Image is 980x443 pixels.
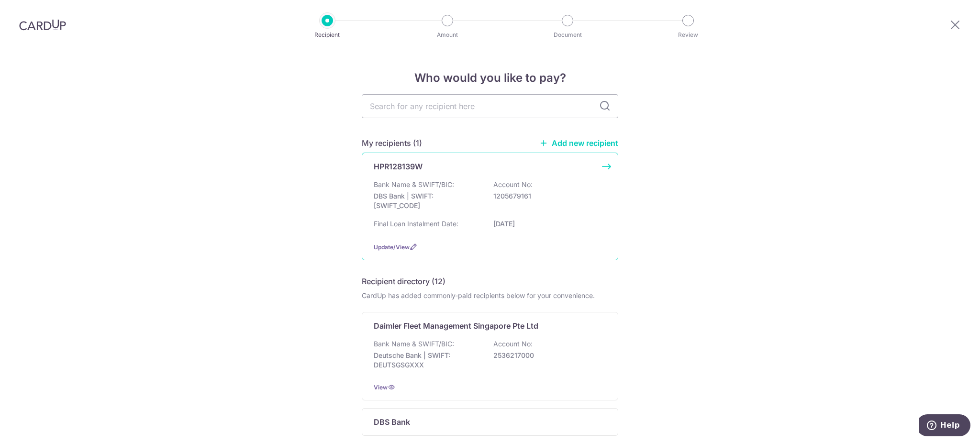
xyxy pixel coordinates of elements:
p: Deutsche Bank | SWIFT: DEUTSGSGXXX [374,351,481,370]
p: Final Loan Instalment Date: [374,219,458,229]
p: Recipient [292,30,363,40]
p: 2536217000 [493,351,601,360]
p: Review [653,30,724,40]
p: DBS Bank | SWIFT: [SWIFT_CODE] [374,191,481,210]
input: Search for any recipient here [362,94,618,118]
p: Account No: [493,339,533,349]
a: Add new recipient [539,138,618,148]
iframe: Opens a widget where you can find more information [919,414,970,438]
p: HPR128139W [374,161,423,172]
p: Amount [412,30,483,40]
h5: Recipient directory (12) [362,276,445,287]
p: Bank Name & SWIFT/BIC: [374,180,454,189]
img: CardUp [19,19,66,31]
p: Bank Name & SWIFT/BIC: [374,339,454,349]
a: Update/View [374,244,410,251]
p: Daimler Fleet Management Singapore Pte Ltd [374,320,538,332]
p: 1205679161 [493,191,601,201]
h4: Who would you like to pay? [362,69,618,87]
p: Account No: [493,180,533,189]
a: View [374,384,388,391]
p: [DATE] [493,219,601,229]
div: CardUp has added commonly-paid recipients below for your convenience. [362,291,618,300]
p: DBS Bank [374,416,410,428]
p: Document [532,30,603,40]
h5: My recipients (1) [362,137,422,149]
